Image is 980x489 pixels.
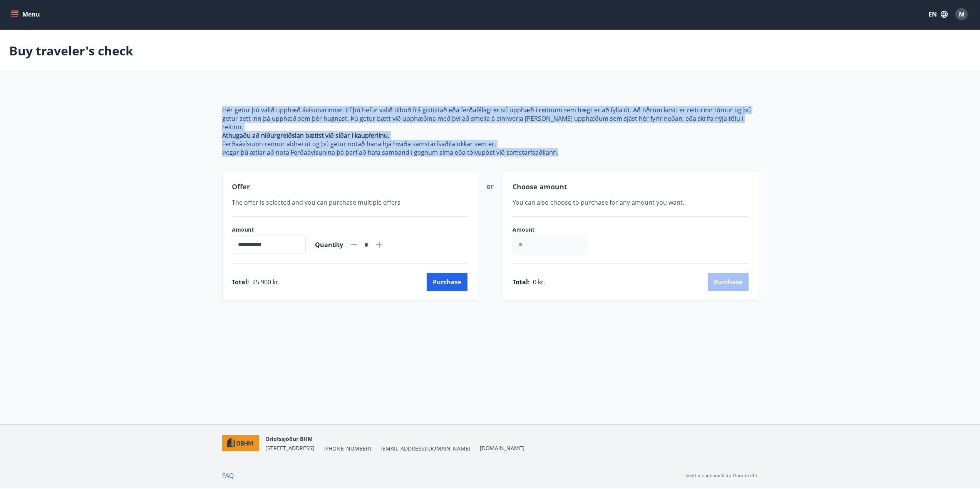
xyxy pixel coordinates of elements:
span: Choose amount [513,182,567,191]
button: EN [925,7,951,21]
span: [PHONE_NUMBER] [323,445,371,452]
span: Offer [232,182,250,191]
span: Total : [232,278,249,286]
span: 0 kr. [533,278,545,286]
p: Þegar þú ætlar að nota Ferðaávísunina þá þarf að hafa samband í gegnum síma eða tölvupóst við sam... [222,148,758,157]
a: [DOMAIN_NAME] [480,444,524,452]
button: M [952,5,971,23]
strong: Athugaðu að niðurgreiðslan bætist við síðar í kaupferlinu. [222,131,389,140]
span: Total : [513,278,530,286]
span: or [486,182,494,191]
a: FAQ [222,471,234,480]
button: Purchase [427,273,467,291]
img: c7HIBRK87IHNqKbXD1qOiSZFdQtg2UzkX3TnRQ1O.png [222,435,260,452]
span: M [959,10,965,18]
span: [EMAIL_ADDRESS][DOMAIN_NAME] [380,445,471,452]
button: menu [9,7,43,21]
span: Orlofssjóður BHM [265,435,313,442]
span: [STREET_ADDRESS] [265,444,314,452]
p: Hér getur þú valið upphæð ávísunarinnar. Ef þú hefur valið tilboð frá gististað eða ferðafélagi e... [222,106,758,131]
p: Keyrt á hugbúnaði frá Dorado ehf. [685,472,758,479]
p: Buy traveler's check [9,42,133,59]
label: Amount [513,226,594,234]
span: Quantity [315,240,343,249]
span: You can also choose to purchase for any amount you want. [513,198,684,207]
span: The offer is selected and you can purchase multiple offers [232,198,400,207]
span: 25.900 kr. [252,278,280,286]
p: Ferðaávísunin rennur aldrei út og þú getur notað hana hjá hvaða samstarfsaðila okkar sem er. [222,140,758,148]
label: Amount [232,226,306,234]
